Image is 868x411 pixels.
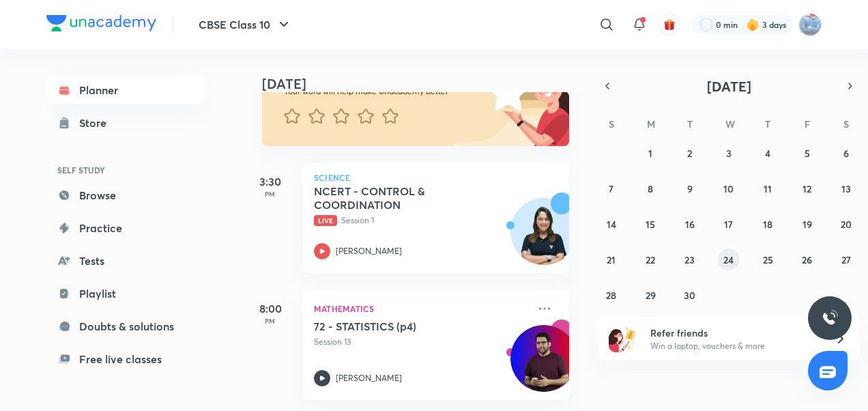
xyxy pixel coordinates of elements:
[262,76,583,92] h4: [DATE]
[314,320,484,333] h5: 72 - STATISTICS (p4)
[243,300,298,317] h5: 8:00
[601,249,622,270] button: September 21, 2025
[314,184,484,212] h5: NCERT - CONTROL & COORDINATION
[679,249,701,270] button: September 23, 2025
[659,14,680,36] button: avatar
[822,310,838,326] img: ttu
[639,249,661,270] button: September 22, 2025
[687,147,692,160] abbr: September 2, 2025
[243,317,298,325] p: PM
[314,214,528,227] p: Session 1
[601,213,622,235] button: September 14, 2025
[796,142,818,164] button: September 5, 2025
[609,117,614,130] abbr: Sunday
[511,205,577,271] img: Avatar
[796,178,818,199] button: September 12, 2025
[835,142,857,164] button: September 6, 2025
[843,117,849,130] abbr: Saturday
[687,182,693,195] abbr: September 9, 2025
[843,147,849,160] abbr: September 6, 2025
[679,213,701,235] button: September 16, 2025
[718,249,740,270] button: September 24, 2025
[46,182,205,209] a: Browse
[723,182,734,195] abbr: September 10, 2025
[609,182,613,195] abbr: September 7, 2025
[601,178,622,199] button: September 7, 2025
[79,115,115,131] div: Store
[646,218,655,231] abbr: September 15, 2025
[606,289,616,302] abbr: September 28, 2025
[243,173,298,190] h5: 3:30
[724,218,733,231] abbr: September 17, 2025
[746,18,759,31] img: streak
[639,284,661,306] button: September 29, 2025
[835,249,857,270] button: September 27, 2025
[763,253,773,266] abbr: September 25, 2025
[46,247,205,274] a: Tests
[650,326,818,340] h6: Refer friends
[46,76,205,104] a: Planner
[607,218,616,231] abbr: September 14, 2025
[765,147,770,160] abbr: September 4, 2025
[639,178,661,199] button: September 8, 2025
[336,245,402,257] p: [PERSON_NAME]
[601,284,622,306] button: September 28, 2025
[764,182,772,195] abbr: September 11, 2025
[646,289,656,302] abbr: September 29, 2025
[46,280,205,307] a: Playlist
[805,147,810,160] abbr: September 5, 2025
[835,213,857,235] button: September 20, 2025
[718,178,740,199] button: September 10, 2025
[190,11,300,38] button: CBSE Class 10
[648,182,653,195] abbr: September 8, 2025
[841,253,851,266] abbr: September 27, 2025
[639,213,661,235] button: September 15, 2025
[679,178,701,199] button: September 9, 2025
[46,313,205,340] a: Doubts & solutions
[46,109,205,137] a: Store
[607,253,616,266] abbr: September 21, 2025
[679,142,701,164] button: September 2, 2025
[757,213,779,235] button: September 18, 2025
[685,218,695,231] abbr: September 16, 2025
[684,253,695,266] abbr: September 23, 2025
[802,253,812,266] abbr: September 26, 2025
[841,218,852,231] abbr: September 20, 2025
[796,249,818,270] button: September 26, 2025
[639,142,661,164] button: September 1, 2025
[763,218,772,231] abbr: September 18, 2025
[723,253,734,266] abbr: September 24, 2025
[707,77,751,96] span: [DATE]
[646,253,655,266] abbr: September 22, 2025
[46,214,205,242] a: Practice
[314,215,337,226] span: Live
[684,289,695,302] abbr: September 30, 2025
[802,182,811,195] abbr: September 12, 2025
[687,117,693,130] abbr: Tuesday
[243,190,298,198] p: PM
[679,284,701,306] button: September 30, 2025
[765,117,770,130] abbr: Thursday
[617,76,841,96] button: [DATE]
[650,340,818,352] p: Win a laptop, vouchers & more
[647,117,655,130] abbr: Monday
[835,178,857,199] button: September 13, 2025
[802,218,812,231] abbr: September 19, 2025
[46,15,156,35] a: Company Logo
[46,345,205,373] a: Free live classes
[718,142,740,164] button: September 3, 2025
[757,178,779,199] button: September 11, 2025
[757,142,779,164] button: September 4, 2025
[46,15,156,31] img: Company Logo
[663,18,676,31] img: avatar
[725,117,735,130] abbr: Wednesday
[648,147,652,160] abbr: September 1, 2025
[841,182,851,195] abbr: September 13, 2025
[314,173,558,182] p: Science
[718,213,740,235] button: September 17, 2025
[805,117,810,130] abbr: Friday
[336,372,402,384] p: [PERSON_NAME]
[314,300,528,317] p: Mathematics
[798,13,822,36] img: sukhneet singh sidhu
[796,213,818,235] button: September 19, 2025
